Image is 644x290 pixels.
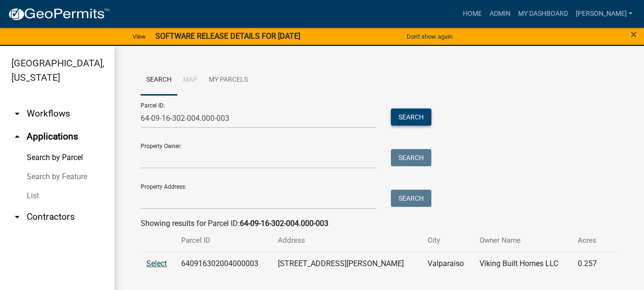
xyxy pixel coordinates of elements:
strong: SOFTWARE RELEASE DETAILS FOR [DATE] [155,32,300,41]
button: Search [391,149,431,166]
button: Don't show again [403,29,456,44]
th: City [422,229,474,252]
i: arrow_drop_down [11,211,23,223]
th: Owner Name [474,229,572,252]
th: Parcel ID [175,229,272,252]
td: Valparaiso [422,252,474,275]
a: Search [141,65,177,96]
a: Admin [486,5,514,23]
a: Home [459,5,486,23]
button: Close [631,29,637,40]
a: Select [146,259,167,268]
td: [STREET_ADDRESS][PERSON_NAME] [272,252,422,275]
td: 0.257 [572,252,605,275]
button: Search [391,190,431,207]
button: Search [391,108,431,126]
a: [PERSON_NAME] [572,5,636,23]
i: arrow_drop_down [11,108,23,119]
span: × [631,28,637,41]
div: Showing results for Parcel ID: [141,218,618,229]
a: My Parcels [203,65,254,96]
th: Acres [572,229,605,252]
td: Viking Built Homes LLC [474,252,572,275]
td: 640916302004000003 [175,252,272,275]
i: arrow_drop_up [11,131,23,142]
a: View [129,29,150,44]
th: Address [272,229,422,252]
strong: 64-09-16-302-004.000-003 [240,219,328,228]
a: My Dashboard [514,5,572,23]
